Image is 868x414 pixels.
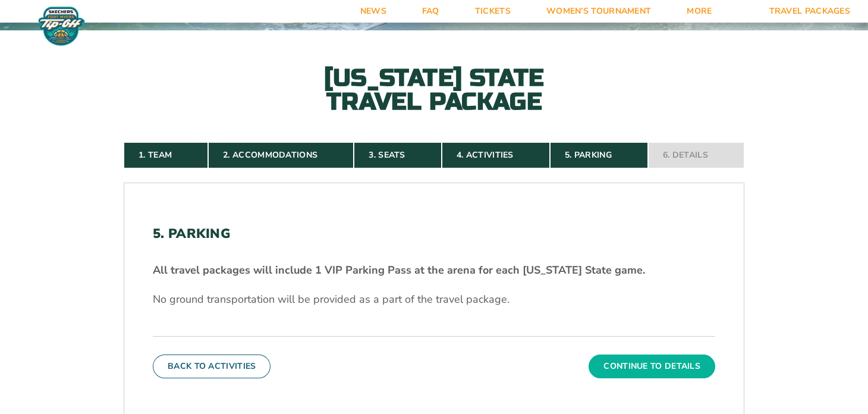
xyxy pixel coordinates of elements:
p: No ground transportation will be provided as a part of the travel package. [153,292,715,307]
button: Continue To Details [589,355,715,378]
a: 4. Activities [442,142,550,168]
a: 3. Seats [354,142,441,168]
strong: All travel packages will include 1 VIP Parking Pass at the arena for each [US_STATE] State game. [153,263,645,277]
a: 2. Accommodations [208,142,354,168]
a: 1. Team [124,142,208,168]
img: Fort Myers Tip-Off [36,6,87,46]
h2: 5. Parking [153,226,715,241]
button: Back To Activities [153,355,271,378]
h2: [US_STATE] State Travel Package [303,66,565,114]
